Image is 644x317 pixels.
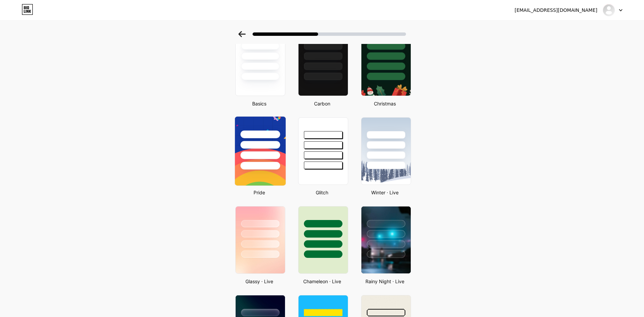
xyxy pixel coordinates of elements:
[296,189,348,196] div: Glitch
[233,189,285,196] div: Pride
[296,100,348,107] div: Carbon
[233,100,285,107] div: Basics
[602,4,615,17] img: Mardiono Tomo
[359,278,411,285] div: Rainy Night · Live
[359,189,411,196] div: Winter · Live
[296,278,348,285] div: Chameleon · Live
[515,7,597,14] div: [EMAIL_ADDRESS][DOMAIN_NAME]
[235,117,285,186] img: pride-mobile.png
[359,100,411,107] div: Christmas
[233,278,285,285] div: Glassy · Live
